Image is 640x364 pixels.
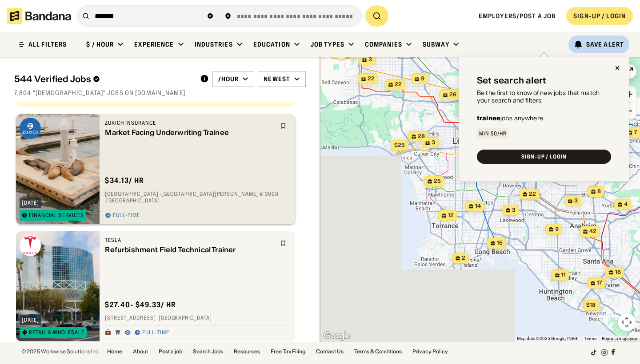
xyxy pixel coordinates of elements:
[555,226,559,233] span: 9
[597,188,601,195] span: 8
[20,235,41,256] img: Tesla logo
[7,8,71,24] img: Bandana logotype
[105,315,290,322] div: [STREET_ADDRESS] · [GEOGRAPHIC_DATA]
[86,40,114,48] div: $ / hour
[418,133,425,140] span: 28
[365,40,402,48] div: Companies
[586,40,624,48] div: Save Alert
[529,190,536,198] span: 22
[584,336,596,341] a: Terms (opens in new tab)
[477,115,543,121] div: jobs anywhere
[624,201,628,208] span: 4
[368,75,375,83] span: 22
[22,200,39,206] div: [DATE]
[615,269,621,276] span: 16
[105,237,275,244] div: Tesla
[479,12,556,20] a: Employers/Post a job
[521,154,567,159] div: SIGN-UP / LOGIN
[423,40,449,48] div: Subway
[195,40,233,48] div: Industries
[113,212,140,219] div: Full-time
[395,81,402,88] span: 22
[618,313,636,331] button: Map camera controls
[264,75,290,83] div: Newest
[316,349,344,354] a: Contact Us
[434,178,441,185] span: 25
[218,75,239,83] div: /hour
[322,330,352,342] a: Open this area in Google Maps (opens a new window)
[14,102,306,342] div: grid
[477,89,611,104] div: Be the first to know of new jobs that match your search and filters:
[105,128,275,137] div: Market Facing Underwriting Trainee
[475,202,481,210] span: 14
[589,228,596,235] span: 42
[134,40,174,48] div: Experience
[477,114,500,122] b: trainee
[133,349,148,354] a: About
[29,213,84,218] div: Financial Services
[253,40,290,48] div: Education
[449,91,456,99] span: 26
[142,329,169,336] div: Full-time
[322,330,352,342] img: Google
[448,212,454,219] span: 12
[105,119,275,127] div: Zurich Insurance
[574,197,578,205] span: 3
[462,254,465,262] span: 2
[14,74,193,84] div: 544 Verified Jobs
[193,349,223,354] a: Search Jobs
[105,176,144,185] div: $ 34.13 / hr
[234,349,260,354] a: Resources
[20,118,41,139] img: Zurich Insurance logo
[634,129,637,136] span: 7
[107,349,122,354] a: Home
[432,139,435,146] span: 3
[368,56,372,63] span: 3
[105,190,290,204] div: [GEOGRAPHIC_DATA] · [GEOGRAPHIC_DATA][PERSON_NAME] # 3900 · [GEOGRAPHIC_DATA]
[159,349,182,354] a: Post a job
[573,12,626,20] div: SIGN-UP / LOGIN
[22,317,39,323] div: [DATE]
[586,301,596,308] span: $18
[29,330,84,335] div: Retail & Wholesale
[271,349,305,354] a: Free Tax Filing
[311,40,344,48] div: Job Types
[14,89,306,97] div: 7,804 "[DEMOGRAPHIC_DATA]" jobs on [DOMAIN_NAME]
[477,75,546,86] div: Set search alert
[512,206,516,214] span: 3
[354,349,402,354] a: Terms & Conditions
[105,245,275,254] div: Refurbishment Field Technical Trainer
[597,279,602,287] span: 17
[602,336,637,341] a: Report a map error
[497,239,503,247] span: 15
[28,41,67,47] div: ALL FILTERS
[412,349,448,354] a: Privacy Policy
[394,142,405,148] span: $25
[479,131,507,136] div: Min $0/hr
[421,75,424,83] span: 9
[21,349,100,354] div: © 2025 Workwise Solutions Inc.
[561,271,566,279] span: 11
[517,336,579,341] span: Map data ©2025 Google, INEGI
[105,300,176,309] div: $ 27.40 - $49.33 / hr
